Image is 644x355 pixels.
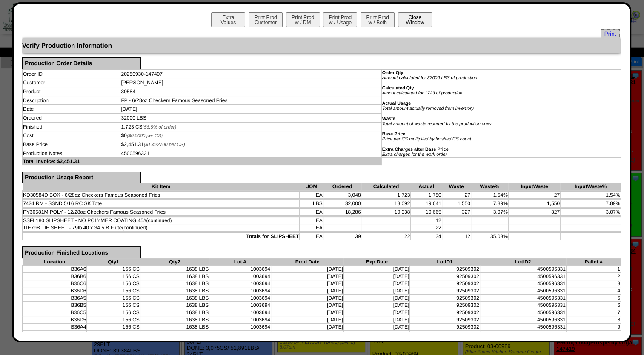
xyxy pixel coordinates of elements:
td: 12 [442,233,471,240]
td: Order ID [23,69,120,78]
td: LBS [300,200,323,207]
td: Cost [23,131,120,140]
td: 1,723 CS [120,122,381,131]
td: B36A4 [23,323,87,330]
td: 4500596331 [480,287,566,294]
td: 4500596331 [480,316,566,323]
td: [DATE] [343,280,409,287]
td: 4500596331 [120,149,381,157]
td: [DATE] [271,287,343,294]
td: KD30584D BOX - 6/28oz Checkers Famous Seasoned Fries [23,192,300,199]
td: 92509302 [410,280,480,287]
td: 327 [442,209,471,216]
td: 9 [566,323,621,330]
td: 4500596331 [480,301,566,309]
td: [DATE] [343,265,409,272]
b: Extra Charges after Base Price [382,147,449,152]
td: B36B4 [23,330,87,338]
td: B36D6 [23,287,87,294]
div: Verify Production Information [22,38,621,53]
b: Actual Usage [382,101,411,106]
td: 1638 LBS [140,301,209,309]
i: Total amount of waste reported by the production crew [382,121,492,126]
td: 20250930-147407 [120,69,381,78]
td: 1,550 [442,200,471,207]
td: [DATE] [271,294,343,301]
td: 30584 [120,87,381,96]
td: 92509302 [410,301,480,309]
td: 92509302 [410,309,480,316]
td: 27 [508,192,560,199]
td: 7 [566,309,621,316]
td: 92509302 [410,265,480,272]
td: 92509302 [410,323,480,330]
th: Kit Item [23,183,300,190]
td: 18,092 [361,200,411,207]
th: Calculated [361,183,411,190]
td: [DATE] [343,323,409,330]
td: Date [23,105,120,114]
div: Production Order Details [22,57,141,69]
b: Base Price [382,132,406,137]
td: 1638 LBS [140,323,209,330]
td: FP - 6/28oz Checkers Famous Seasoned Fries [120,96,381,105]
td: 156 CS [87,294,140,301]
td: 19,641 [411,200,442,207]
a: Print [601,29,620,38]
button: CloseWindow [398,12,432,27]
span: (continued) [146,218,172,223]
td: [DATE] [271,280,343,287]
td: Totals for SLIPSHEET [23,233,300,240]
td: 1638 LBS [140,294,209,301]
td: Customer [23,78,120,87]
i: Amount calculated for 32000 LBS of production [382,75,477,80]
th: UOM [300,183,323,190]
th: Ordered [323,183,361,190]
td: 22 [361,233,411,240]
td: [DATE] [343,294,409,301]
th: Qty1 [87,258,140,266]
td: B36B6 [23,272,87,280]
td: 156 CS [87,280,140,287]
td: 3.07% [560,209,621,216]
span: ($1.422700 per CS) [144,142,185,147]
button: Print Prodw / DM [286,12,320,27]
td: SSFL180 SLIPSHEET - NO POLYMER COATING 45# [23,217,300,224]
td: [DATE] [271,330,343,338]
td: 92509302 [410,330,480,338]
td: TIE79B TIE SHEET - 79lb 40 x 34.5 B Flute [23,224,300,232]
td: 92509302 [410,287,480,294]
i: Total amount actually removed from inventory [382,106,474,111]
div: Production Usage Report [22,172,141,183]
td: B36B5 [23,301,87,309]
b: Order Qty [382,70,404,75]
td: 6 [566,301,621,309]
td: 4500596331 [480,265,566,272]
td: 12 [411,217,442,224]
td: 35.03% [471,233,508,240]
th: Actual [411,183,442,190]
td: Production Notes [23,149,120,157]
b: Waste [382,116,395,121]
td: 1.54% [471,192,508,199]
td: 1638 LBS [140,309,209,316]
td: 39 [323,233,361,240]
td: $2,451.31 [120,140,381,149]
td: 4500596331 [480,330,566,338]
td: 8 [566,316,621,323]
td: 156 CS [87,272,140,280]
td: EA [300,209,323,216]
th: Qty2 [140,258,209,266]
td: Finished [23,122,120,131]
td: 1003694 [209,287,271,294]
th: LotID1 [410,258,480,266]
td: 22 [411,224,442,232]
td: B36C5 [23,309,87,316]
td: 1638 LBS [140,280,209,287]
b: Calculated Qty [382,86,414,91]
td: 1,550 [508,200,560,207]
td: 1,723 [361,192,411,199]
td: 3,048 [323,192,361,199]
td: 32000 LBS [120,114,381,123]
th: Pallet # [566,258,621,266]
